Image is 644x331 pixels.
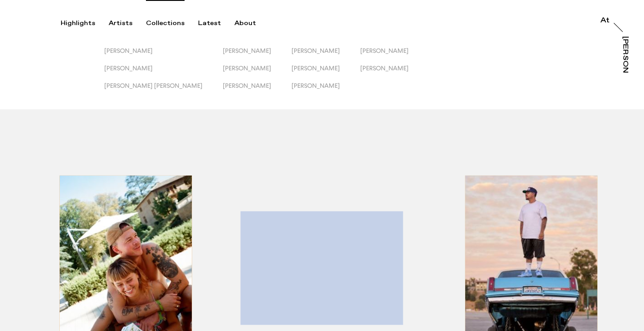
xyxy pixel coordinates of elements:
a: At [600,17,609,26]
button: Latest [198,19,234,27]
button: [PERSON_NAME] [PERSON_NAME] [104,82,223,99]
button: [PERSON_NAME] [223,64,291,82]
div: Collections [146,19,185,27]
button: [PERSON_NAME] [360,47,429,64]
button: Artists [109,19,146,27]
span: [PERSON_NAME] [291,64,340,72]
span: [PERSON_NAME] [360,64,409,72]
button: [PERSON_NAME] [104,64,223,82]
div: [PERSON_NAME] [622,36,629,105]
button: About [234,19,269,27]
span: [PERSON_NAME] [291,82,340,89]
span: [PERSON_NAME] [223,47,271,54]
div: Highlights [61,19,95,27]
span: [PERSON_NAME] [104,47,153,54]
button: Collections [146,19,198,27]
button: [PERSON_NAME] [291,64,360,82]
button: [PERSON_NAME] [223,82,291,99]
span: [PERSON_NAME] [104,64,153,72]
button: Highlights [61,19,109,27]
a: [PERSON_NAME] [620,36,629,73]
span: [PERSON_NAME] [291,47,340,54]
span: [PERSON_NAME] [PERSON_NAME] [104,82,203,89]
button: [PERSON_NAME] [104,47,223,64]
span: [PERSON_NAME] [223,82,271,89]
span: [PERSON_NAME] [360,47,409,54]
button: [PERSON_NAME] [291,47,360,64]
div: Latest [198,19,221,27]
div: Artists [109,19,132,27]
div: About [234,19,256,27]
button: [PERSON_NAME] [360,64,429,82]
button: [PERSON_NAME] [291,82,360,99]
span: [PERSON_NAME] [223,64,271,72]
button: [PERSON_NAME] [223,47,291,64]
